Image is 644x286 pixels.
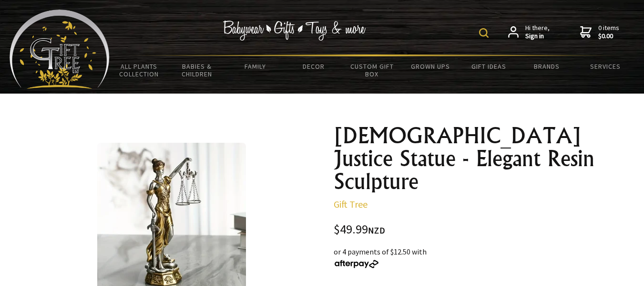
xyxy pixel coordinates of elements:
[343,56,401,84] a: Custom Gift Box
[223,21,366,41] img: Babywear - Gifts - Toys & more
[525,24,550,41] span: Hi there,
[598,32,619,41] strong: $0.00
[334,124,612,193] h1: [DEMOGRAPHIC_DATA] Justice Statue - Elegant Resin Sculpture
[401,56,460,76] a: Grown Ups
[580,24,619,41] a: 0 items$0.00
[334,246,612,269] div: or 4 payments of $12.50 with
[508,24,550,41] a: Hi there,Sign in
[479,28,489,38] img: product search
[10,10,110,89] img: Babyware - Gifts - Toys and more...
[368,225,385,236] span: NZD
[518,56,576,76] a: Brands
[576,56,634,76] a: Services
[460,56,518,76] a: Gift Ideas
[334,223,612,236] div: $49.99
[525,32,550,41] strong: Sign in
[168,56,226,84] a: Babies & Children
[285,56,343,76] a: Decor
[226,56,285,76] a: Family
[598,23,619,41] span: 0 items
[334,260,379,268] img: Afterpay
[334,198,368,210] a: Gift Tree
[110,56,168,84] a: All Plants Collection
